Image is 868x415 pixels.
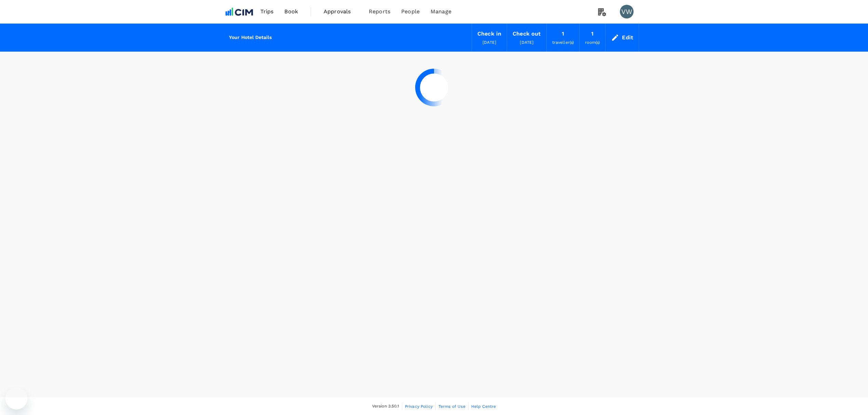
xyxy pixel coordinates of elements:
[585,40,600,45] span: room(s)
[431,8,451,16] span: Manage
[284,8,298,16] span: Book
[369,8,390,16] span: Reports
[5,388,27,410] iframe: Button to launch messaging window
[520,40,533,45] span: [DATE]
[552,40,574,45] span: traveller(s)
[438,403,465,410] a: Terms of Use
[471,403,496,410] a: Help Centre
[405,403,433,410] a: Privacy Policy
[562,29,564,39] div: 1
[438,404,465,409] span: Terms of Use
[372,403,399,410] span: Version 3.50.1
[622,33,633,42] div: Edit
[401,8,420,16] span: People
[591,29,594,39] div: 1
[405,404,433,409] span: Privacy Policy
[483,40,496,45] span: [DATE]
[229,34,272,41] h6: Your Hotel Details
[260,8,274,16] span: Trips
[513,29,541,39] div: Check out
[324,8,358,16] span: Approvals
[620,5,634,18] div: VW
[471,404,496,409] span: Help Centre
[477,29,501,39] div: Check in
[223,4,255,19] img: CIM ENVIRONMENTAL PTY LTD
